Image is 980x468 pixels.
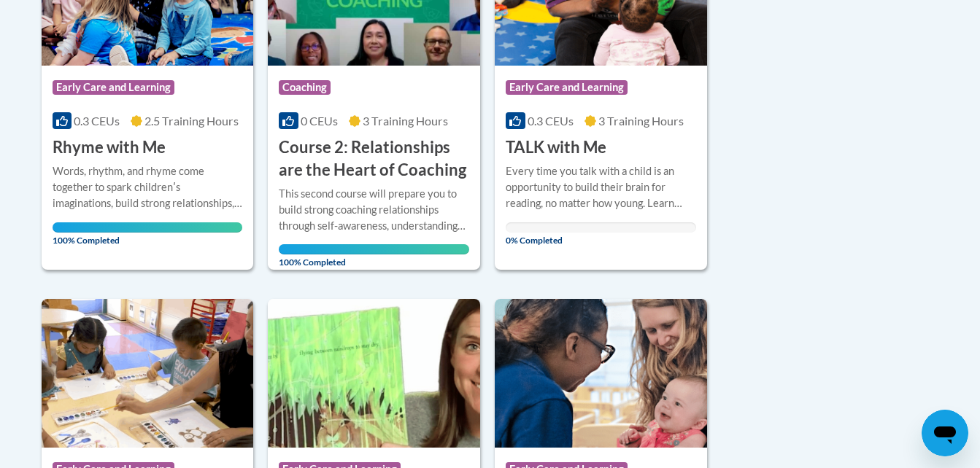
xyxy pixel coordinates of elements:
[528,114,574,128] span: 0.3 CEUs
[363,114,448,128] span: 3 Training Hours
[53,80,174,95] span: Early Care and Learning
[279,80,331,95] span: Coaching
[279,136,469,182] h3: Course 2: Relationships are the Heart of Coaching
[506,136,606,159] h3: TALK with Me
[53,136,166,159] h3: Rhyme with Me
[506,80,628,95] span: Early Care and Learning
[279,244,469,254] div: Your progress
[301,114,338,128] span: 0 CEUs
[506,163,696,211] div: Every time you talk with a child is an opportunity to build their brain for reading, no matter ho...
[53,222,243,233] div: Your progress
[74,114,120,128] span: 0.3 CEUs
[42,299,254,448] img: Course Logo
[144,114,239,128] span: 2.5 Training Hours
[53,163,243,211] div: Words, rhythm, and rhyme come together to spark childrenʹs imaginations, build strong relationshi...
[279,186,469,234] div: This second course will prepare you to build strong coaching relationships through self-awareness...
[598,114,684,128] span: 3 Training Hours
[53,222,243,246] span: 100% Completed
[922,410,968,456] iframe: Button to launch messaging window
[495,299,707,448] img: Course Logo
[268,299,480,448] img: Course Logo
[279,244,469,268] span: 100% Completed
